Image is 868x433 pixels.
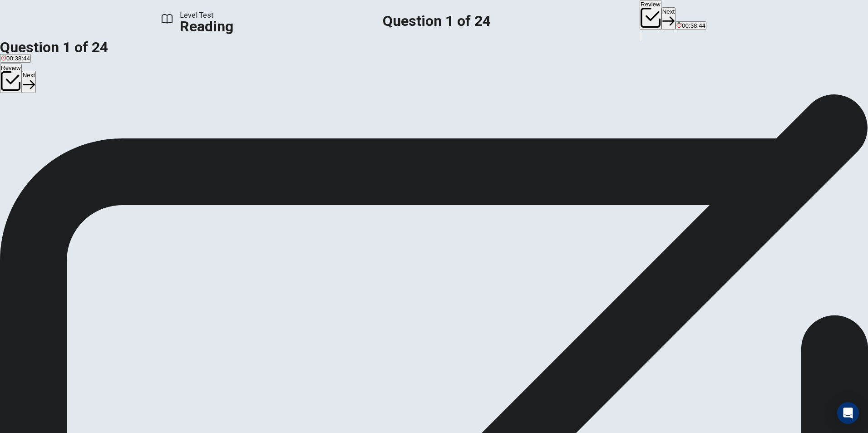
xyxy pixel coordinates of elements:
[383,15,491,26] h1: Question 1 of 24
[180,21,233,32] h1: Reading
[6,55,30,62] span: 00:38:44
[676,21,706,30] button: 00:38:44
[682,22,705,29] span: 00:38:44
[837,402,859,424] div: Open Intercom Messenger
[22,71,36,93] button: Next
[661,7,676,30] button: Next
[180,10,233,21] span: Level Test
